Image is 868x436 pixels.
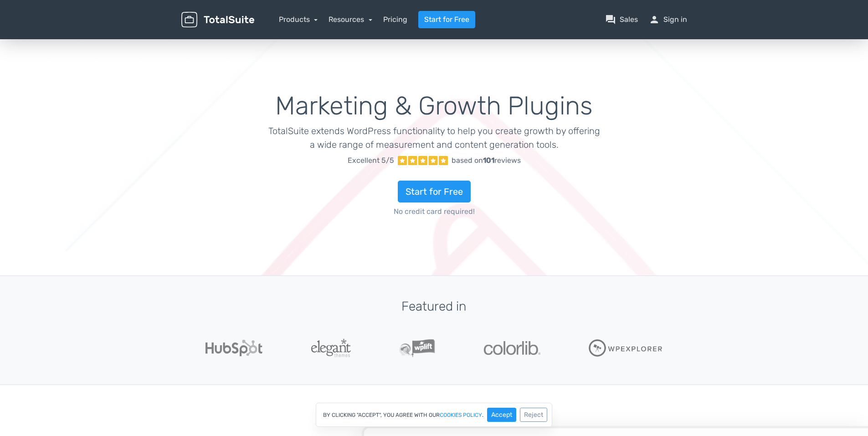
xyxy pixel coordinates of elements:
div: based on reviews [452,155,521,166]
img: WPLift [399,339,435,357]
span: No credit card required! [268,206,600,217]
img: Hubspot [205,340,262,356]
span: person [649,14,660,25]
img: WPExplorer [589,339,663,357]
a: Start for Free [418,11,475,28]
h3: Featured in [181,300,687,314]
a: Start for Free [398,181,471,202]
button: Reject [520,408,547,422]
button: Accept [487,408,516,422]
span: question_answer [605,14,616,25]
img: TotalSuite for WordPress [181,12,254,28]
p: TotalSuite extends WordPress functionality to help you create growth by offering a wide range of ... [268,124,600,151]
strong: 101 [483,156,494,165]
a: question_answerSales [605,14,638,25]
a: personSign in [649,14,687,25]
span: Excellent 5/5 [348,155,394,166]
a: Resources [329,15,372,24]
h1: Marketing & Growth Plugins [268,92,600,120]
a: Excellent 5/5 based on101reviews [268,151,600,170]
a: cookies policy [440,412,482,418]
div: By clicking "Accept", you agree with our . [316,403,552,427]
img: Colorlib [484,341,540,355]
a: Products [279,15,318,24]
img: ElegantThemes [311,339,351,357]
a: Pricing [383,14,407,25]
